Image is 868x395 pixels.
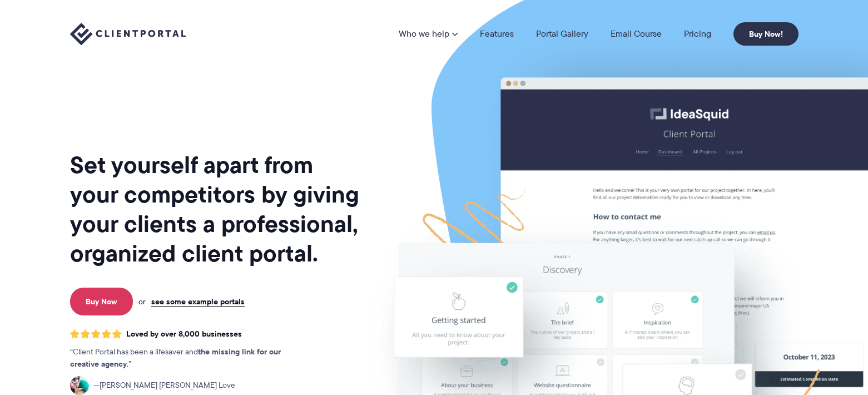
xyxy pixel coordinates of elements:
span: or [138,297,146,307]
a: see some example portals [151,297,245,307]
a: Who we help [399,29,458,38]
a: Pricing [684,29,711,38]
span: Loved by over 8,000 businesses [126,329,242,339]
h1: Set yourself apart from your competitors by giving your clients a professional, organized client ... [70,150,361,268]
a: Buy Now [70,288,133,315]
a: Buy Now! [733,22,798,46]
span: [PERSON_NAME] [PERSON_NAME] Love [93,379,235,392]
a: Email Course [611,29,662,38]
a: Features [480,29,514,38]
p: Client Portal has been a lifesaver and . [70,346,304,371]
strong: the missing link for our creative agency [70,345,281,370]
a: Portal Gallery [536,29,588,38]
